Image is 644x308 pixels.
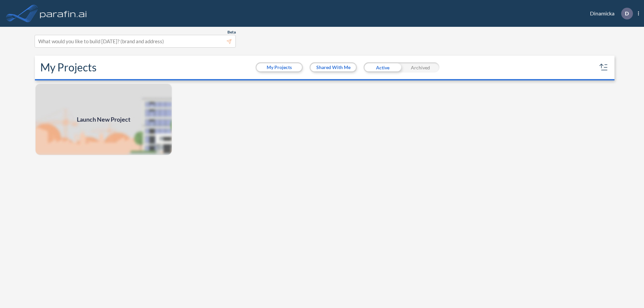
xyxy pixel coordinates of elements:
[598,62,609,73] button: sort
[77,115,130,124] span: Launch New Project
[311,63,356,71] button: Shared With Me
[401,62,439,72] div: Archived
[364,62,401,72] div: Active
[35,83,172,156] a: Launch New Project
[625,10,629,16] p: D
[35,83,172,156] img: add
[227,29,236,35] span: Beta
[580,8,639,19] div: Dinamicka
[40,61,97,74] h2: My Projects
[39,7,88,20] img: logo
[257,63,302,71] button: My Projects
